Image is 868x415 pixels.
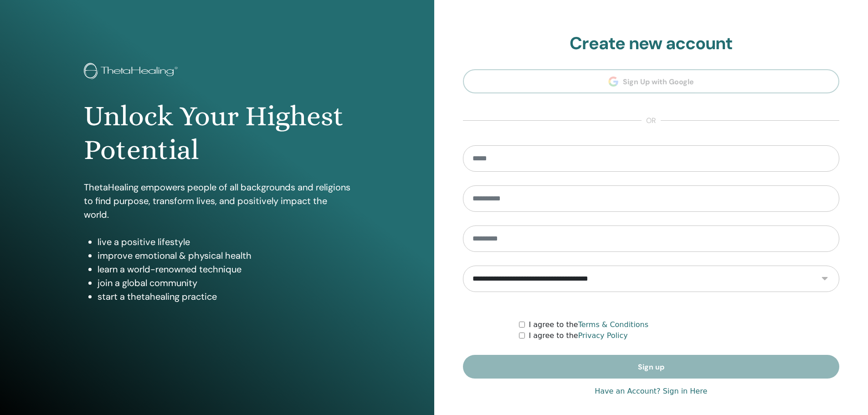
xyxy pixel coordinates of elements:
h1: Unlock Your Highest Potential [84,99,350,167]
label: I agree to the [529,319,648,330]
li: live a positive lifestyle [98,235,350,249]
span: or [642,115,661,126]
h2: Create new account [463,33,840,54]
li: improve emotional & physical health [98,249,350,262]
a: Have an Account? Sign in Here [595,386,707,397]
a: Privacy Policy [578,331,628,340]
p: ThetaHealing empowers people of all backgrounds and religions to find purpose, transform lives, a... [84,180,350,221]
li: join a global community [98,276,350,290]
label: I agree to the [529,330,627,341]
a: Terms & Conditions [578,320,648,329]
li: learn a world-renowned technique [98,262,350,276]
li: start a thetahealing practice [98,290,350,303]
